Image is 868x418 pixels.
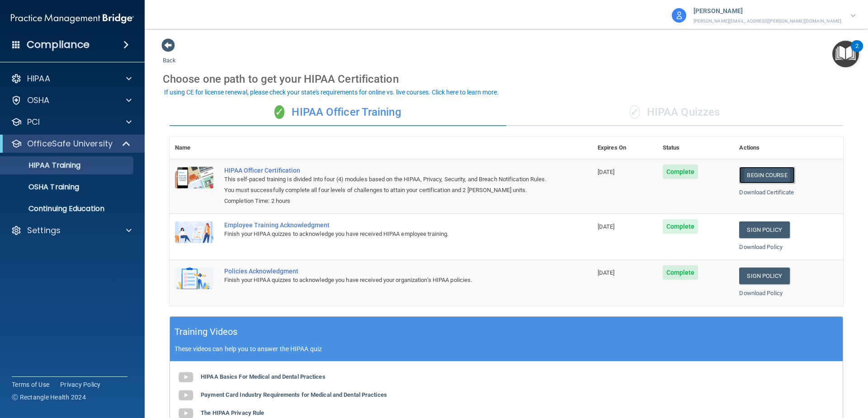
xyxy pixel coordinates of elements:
a: PCI [11,117,132,127]
span: [DATE] [598,223,615,230]
th: Status [657,137,734,159]
img: gray_youtube_icon.38fcd6cc.png [177,386,195,404]
div: Policies Acknowledgment [224,268,547,275]
p: These videos can help you to answer the HIPAA quiz [175,345,838,352]
p: OSHA [27,95,50,106]
div: If using CE for license renewal, please check your state's requirements for online vs. live cours... [164,89,499,95]
th: Expires On [592,137,657,159]
a: Begin Course [739,167,794,183]
p: OSHA Training [6,183,79,192]
a: HIPAA Officer Certification [224,167,547,174]
a: Download Certificate [739,189,794,196]
b: HIPAA Basics For Medical and Dental Practices [201,373,325,380]
a: Download Policy [739,244,783,250]
th: Name [170,137,219,159]
a: Download Policy [739,290,783,296]
b: The HIPAA Privacy Rule [201,409,264,416]
a: HIPAA [11,73,132,84]
div: Finish your HIPAA quizzes to acknowledge you have received your organization’s HIPAA policies. [224,275,547,286]
a: Back [163,46,176,64]
p: OfficeSafe University [27,138,113,149]
p: PCI [27,117,40,127]
a: Terms of Use [12,380,49,389]
span: Ⓒ Rectangle Health 2024 [12,393,86,402]
div: Finish your HIPAA quizzes to acknowledge you have received HIPAA employee training. [224,229,547,240]
p: HIPAA [27,73,50,84]
a: OSHA [11,95,132,106]
div: HIPAA Quizzes [506,99,843,126]
button: If using CE for license renewal, please check your state's requirements for online vs. live cours... [163,88,500,97]
span: ✓ [274,105,284,119]
div: HIPAA Officer Training [170,99,506,126]
th: Actions [734,137,843,159]
a: Settings [11,225,132,236]
img: avatar.17b06cb7.svg [672,8,686,23]
a: Privacy Policy [60,380,101,389]
p: [PERSON_NAME][EMAIL_ADDRESS][PERSON_NAME][DOMAIN_NAME] [693,17,841,25]
p: HIPAA Training [6,161,80,170]
a: OfficeSafe University [11,138,131,149]
span: [DATE] [598,169,615,175]
div: 2 [855,46,859,58]
span: Complete [663,164,698,179]
p: Settings [27,225,61,236]
div: Employee Training Acknowledgment [224,221,547,229]
div: Completion Time: 2 hours [224,196,547,207]
a: Sign Policy [739,268,789,284]
span: ✓ [630,105,640,119]
p: [PERSON_NAME] [693,5,841,17]
span: [DATE] [598,269,615,276]
h5: Training Videos [175,324,238,340]
button: Open Resource Center, 2 new notifications [832,41,859,67]
span: Complete [663,219,698,234]
span: Complete [663,265,698,280]
h4: Compliance [27,38,90,51]
a: Sign Policy [739,221,789,238]
img: PMB logo [11,9,134,28]
img: arrow-down.227dba2b.svg [850,14,856,17]
p: Continuing Education [6,204,129,213]
img: gray_youtube_icon.38fcd6cc.png [177,368,195,386]
div: Choose one path to get your HIPAA Certification [163,66,850,92]
b: Payment Card Industry Requirements for Medical and Dental Practices [201,391,387,398]
div: This self-paced training is divided into four (4) modules based on the HIPAA, Privacy, Security, ... [224,174,547,196]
